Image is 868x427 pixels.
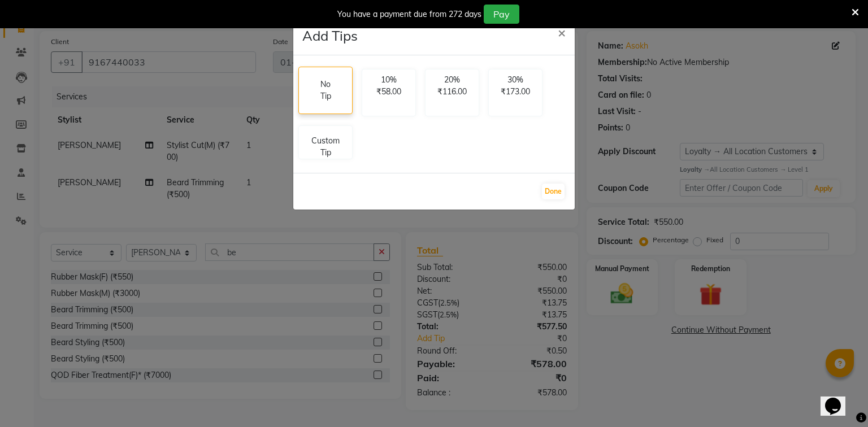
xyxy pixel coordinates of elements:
button: Pay [484,5,519,24]
p: 10% [369,74,409,86]
span: × [558,24,566,41]
button: Done [542,184,565,199]
h4: Add Tips [302,25,358,46]
button: Close [549,16,575,48]
iframe: chat widget [821,382,857,416]
p: Custom Tip [306,135,345,159]
p: ₹116.00 [432,86,472,98]
p: ₹173.00 [496,86,535,98]
p: No Tip [317,79,334,102]
p: 30% [496,74,535,86]
p: ₹58.00 [369,86,409,98]
p: 20% [432,74,472,86]
div: You have a payment due from 272 days [337,8,481,20]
